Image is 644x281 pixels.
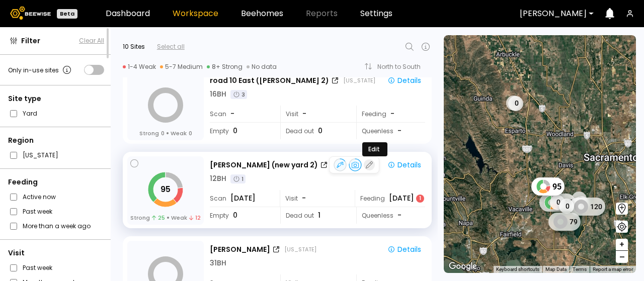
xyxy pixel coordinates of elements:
div: 31 BH [210,258,226,268]
button: + [616,239,628,251]
div: 5-7 Medium [160,63,203,71]
span: - [397,126,401,136]
span: - [302,193,306,204]
label: Past week [23,262,52,273]
div: Select all [157,42,185,51]
a: Open this area in Google Maps (opens a new window) [446,260,479,273]
div: 0 [572,192,587,207]
span: + [619,238,625,251]
div: Region [8,135,104,146]
span: - [230,109,234,119]
div: 0 [508,96,523,111]
div: Queenless [356,123,425,139]
a: Settings [360,10,392,18]
div: 79 [548,213,581,231]
span: - [397,210,401,221]
div: 10 Sites [123,42,145,51]
div: 0 [559,199,574,214]
div: [US_STATE] [343,76,375,84]
div: 0 [506,95,521,110]
a: Beehomes [241,10,283,18]
div: 0 [574,196,589,211]
img: Google [446,260,479,273]
span: Reports [306,10,338,18]
div: 95 [531,177,565,196]
a: Terms [573,266,587,272]
div: 3 [230,90,247,99]
label: More than a week ago [23,221,91,231]
button: – [616,251,628,263]
span: 12 [189,214,201,222]
span: – [619,251,625,263]
div: Details [387,76,421,85]
span: 1 [318,210,320,221]
div: Visit [280,106,349,122]
div: road 10 East ([PERSON_NAME] 2) [210,75,329,86]
div: Queenless [356,207,425,224]
img: Beewise logo [10,7,51,20]
div: Scan [210,190,273,207]
label: Yard [23,108,37,119]
span: 0 [233,210,237,221]
tspan: 95 [160,183,171,195]
label: Past week [23,206,52,217]
div: Feeding [355,190,425,207]
div: Details [387,160,421,169]
span: 0 [318,126,323,136]
div: Dead out [280,207,349,224]
button: Details [383,74,425,87]
div: Details [387,245,421,254]
div: Dead out [280,123,349,139]
div: [PERSON_NAME] (new yard 2) [210,160,318,170]
div: 120 [569,198,605,216]
label: [US_STATE] [23,150,58,160]
div: - [390,109,395,119]
div: 1 [416,195,424,203]
span: 0 [161,129,165,137]
div: North to South [377,64,428,70]
div: Strong Weak [130,214,201,222]
div: 1-4 Weak [123,63,156,71]
button: Clear All [79,36,104,45]
div: [DATE] [389,193,425,204]
div: Strong Weak [139,129,192,137]
div: 12 BH [210,173,226,184]
span: 25 [152,214,165,222]
div: 1 [230,174,246,183]
span: 0 [189,129,192,137]
button: Details [383,158,425,171]
div: [PERSON_NAME] [210,244,270,255]
div: Feeding [8,177,104,188]
div: Empty [210,123,273,139]
label: Active now [23,192,56,202]
span: [DATE] [230,193,256,204]
a: Workspace [173,10,218,18]
div: Visit [8,248,104,258]
button: Keyboard shortcuts [496,266,539,273]
div: Only in-use sites [8,64,73,76]
div: Edit [362,142,387,156]
div: 115 [539,193,576,211]
div: Scan [210,106,273,122]
div: Empty [210,207,273,224]
div: Feeding [356,106,425,122]
div: Site type [8,93,104,104]
div: 0 [550,195,565,210]
button: Details [383,243,425,256]
span: 0 [233,126,237,136]
div: Beta [57,9,77,19]
div: [US_STATE] [284,245,316,253]
span: - [302,109,306,119]
div: No data [247,63,277,71]
a: Dashboard [106,10,150,18]
button: Map Data [545,266,567,273]
div: 16 BH [210,89,226,100]
span: Filter [21,36,40,46]
div: 8+ Strong [207,63,243,71]
a: Report a map error [593,266,633,272]
div: Visit [280,190,349,207]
